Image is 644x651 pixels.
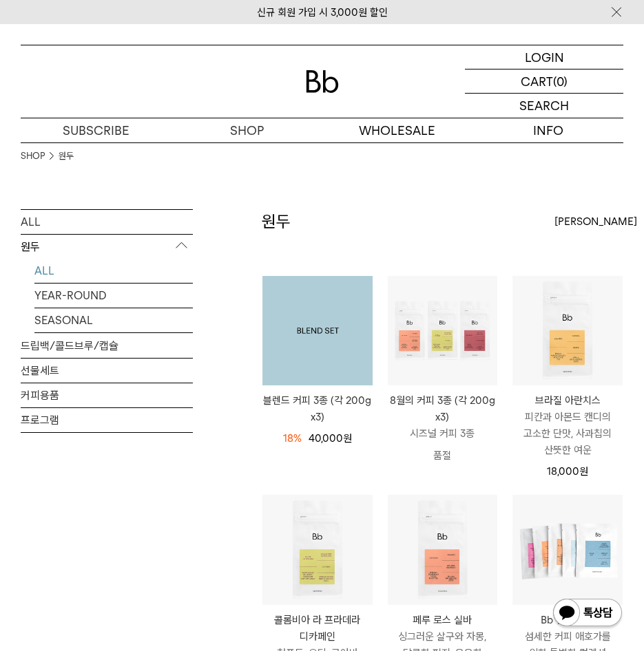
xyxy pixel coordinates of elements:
img: 로고 [306,70,339,93]
img: 브라질 아란치스 [512,276,623,386]
a: 브라질 아란치스 피칸과 아몬드 캔디의 고소한 단맛, 사과칩의 산뜻한 여운 [512,392,623,458]
h2: 원두 [262,210,291,233]
p: 페루 로스 실바 [388,612,498,628]
a: 선물세트 [21,359,193,383]
p: LOGIN [525,45,564,69]
a: 블렌드 커피 3종 (각 200g x3) [262,392,373,425]
p: 시즈널 커피 3종 [388,425,498,442]
p: 피칸과 아몬드 캔디의 고소한 단맛, 사과칩의 산뜻한 여운 [512,409,623,458]
span: 18,000 [547,465,588,478]
a: CART (0) [465,70,623,94]
a: 8월의 커피 3종 (각 200g x3) 시즈널 커피 3종 [388,392,498,442]
img: 8월의 커피 3종 (각 200g x3) [388,276,498,386]
a: 프로그램 [21,408,193,432]
span: 원 [579,465,588,478]
div: 18% [283,430,302,447]
a: SHOP [172,118,322,142]
p: SEARCH [519,94,569,118]
img: 콜롬비아 라 프라데라 디카페인 [262,495,373,605]
a: SUBSCRIBE [21,118,172,142]
p: CART [521,70,553,93]
img: 페루 로스 실바 [388,495,498,605]
a: ALL [34,259,193,283]
a: LOGIN [465,45,623,70]
a: 커피용품 [21,383,193,407]
p: 브라질 아란치스 [512,392,623,409]
span: 원 [343,432,352,445]
a: 드립백/콜드브루/캡슐 [21,334,193,358]
p: 품절 [388,442,498,469]
p: 원두 [21,235,193,259]
img: 카카오톡 채널 1:1 채팅 버튼 [552,597,623,630]
p: (0) [553,70,568,93]
img: 1000001179_add2_053.png [262,276,373,386]
p: 콜롬비아 라 프라데라 디카페인 [262,612,373,645]
img: Bb 샘플 세트 [512,495,623,605]
p: Bb 샘플 세트 [512,612,623,628]
a: 신규 회원 가입 시 3,000원 할인 [257,6,388,19]
a: SHOP [21,149,45,163]
a: 블렌드 커피 3종 (각 200g x3) [262,276,373,386]
p: 8월의 커피 3종 (각 200g x3) [388,392,498,425]
a: YEAR-ROUND [34,284,193,308]
a: ALL [21,210,193,234]
p: WHOLESALE [322,118,473,142]
a: SEASONAL [34,308,193,332]
a: 원두 [59,149,74,163]
span: 40,000 [309,432,352,445]
p: INFO [472,118,623,142]
span: [PERSON_NAME] [554,213,637,230]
